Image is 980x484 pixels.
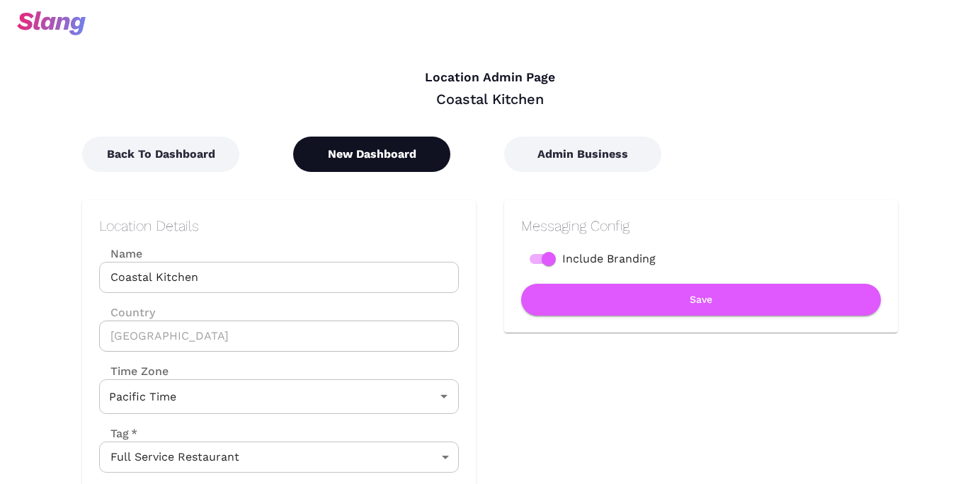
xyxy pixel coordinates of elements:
[434,386,454,406] button: Open
[99,442,459,473] div: Full Service Restaurant
[99,304,459,321] label: Country
[504,147,661,161] a: Admin Business
[521,284,881,316] button: Save
[82,70,898,86] h4: Location Admin Page
[82,90,898,108] div: Coastal Kitchen
[99,363,459,379] label: Time Zone
[82,147,239,161] a: Back To Dashboard
[17,11,86,35] img: svg+xml;base64,PHN2ZyB3aWR0aD0iOTciIGhlaWdodD0iMzQiIHZpZXdCb3g9IjAgMCA5NyAzNCIgZmlsbD0ibm9uZSIgeG...
[293,147,450,161] a: New Dashboard
[562,250,656,267] span: Include Branding
[504,137,661,172] button: Admin Business
[521,217,881,234] h2: Messaging Config
[82,137,239,172] button: Back To Dashboard
[99,246,459,262] label: Name
[293,137,450,172] button: New Dashboard
[99,217,459,234] h2: Location Details
[99,425,137,442] label: Tag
